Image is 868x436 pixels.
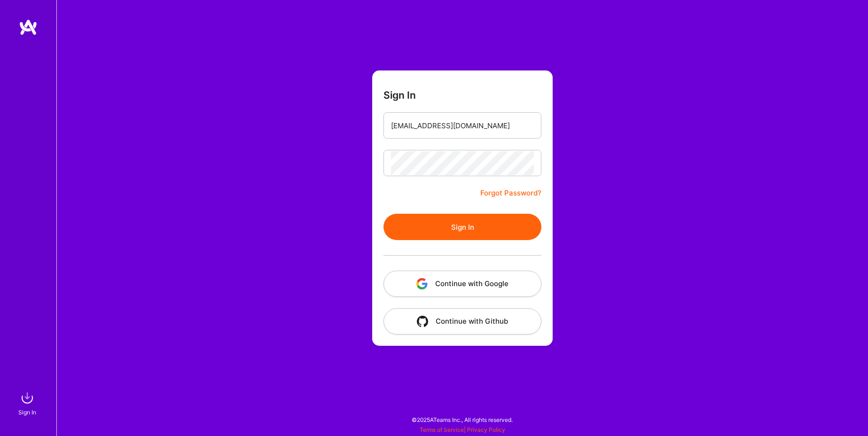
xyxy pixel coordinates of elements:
[420,426,464,433] a: Terms of Service
[467,426,505,433] a: Privacy Policy
[383,271,541,297] button: Continue with Google
[18,389,37,407] img: sign in
[416,278,428,289] img: icon
[383,308,541,335] button: Continue with Github
[420,426,505,433] span: |
[391,114,534,138] input: Email...
[383,214,541,240] button: Sign In
[480,187,541,199] a: Forgot Password?
[20,389,37,417] a: sign inSign In
[56,408,868,431] div: © 2025 ATeams Inc., All rights reserved.
[19,19,38,36] img: logo
[417,316,428,327] img: icon
[383,89,416,101] h3: Sign In
[18,407,36,417] div: Sign In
